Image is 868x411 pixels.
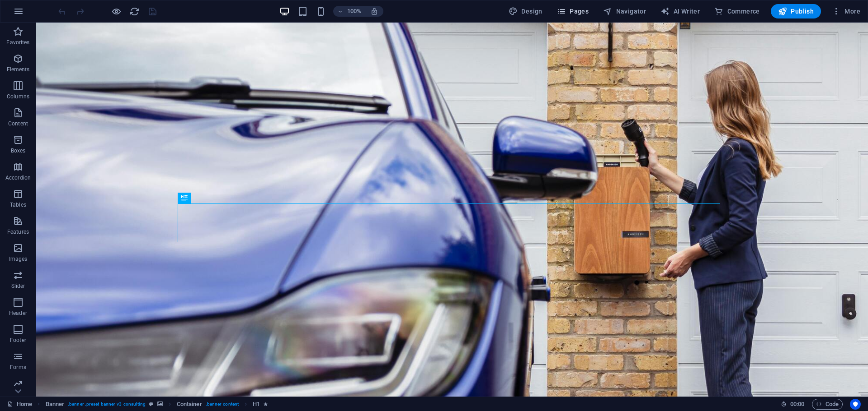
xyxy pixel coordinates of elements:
a: Click to cancel selection. Double-click to open Pages [7,399,32,410]
p: Tables [10,201,26,208]
button: Publish [771,4,821,18]
button: reload [129,6,140,17]
p: Content [8,120,28,127]
span: Click to select. Double-click to edit [177,399,202,410]
span: Navigator [603,7,646,16]
i: Element contains an animation [264,402,268,406]
span: More [832,7,860,16]
span: Click to select. Double-click to edit [253,399,260,410]
p: Favorites [6,39,29,46]
span: Commerce [714,7,760,16]
button: More [828,4,864,18]
button: Click here to leave preview mode and continue editing [111,6,122,17]
button: 100% [333,6,365,17]
p: Boxes [11,147,26,154]
h6: Session time [781,399,805,410]
span: Publish [778,7,814,16]
div: Design (Ctrl+Alt+Y) [505,4,546,18]
p: Features [7,228,29,236]
p: Columns [7,93,29,100]
p: Footer [10,337,26,344]
span: : [797,401,798,407]
i: On resize automatically adjust zoom level to fit chosen device. [370,7,378,15]
i: This element is a customizable preset [149,402,153,406]
button: Pages [553,4,592,18]
p: Slider [11,282,25,290]
button: Design [505,4,546,18]
span: . banner-content [206,399,239,410]
p: Elements [7,66,30,73]
button: Commerce [711,4,764,18]
p: Accordion [5,174,31,181]
button: Code [812,399,843,410]
button: AI Writer [657,4,703,18]
span: . banner .preset-banner-v3-consulting [68,399,146,410]
p: Header [9,309,27,317]
span: Code [816,399,839,410]
span: Pages [557,7,589,16]
p: Forms [10,364,26,371]
i: This element contains a background [157,402,163,406]
span: AI Writer [660,7,700,16]
h6: 100% [347,6,361,17]
span: Click to select. Double-click to edit [46,399,65,410]
button: Usercentrics [850,399,861,410]
span: Design [509,7,542,16]
nav: breadcrumb [46,399,268,410]
i: Reload page [129,6,140,17]
button: Navigator [599,4,650,18]
span: 00 00 [790,399,804,410]
p: Images [9,255,28,263]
